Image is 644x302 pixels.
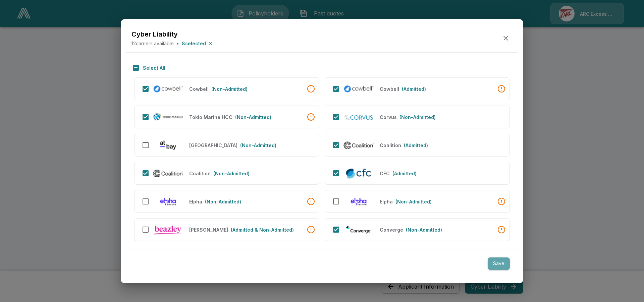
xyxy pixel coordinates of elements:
[153,196,184,207] img: Elpha
[380,142,401,149] p: Coalition (Admitted)
[497,226,505,234] div: • The selected NAICS code is not within Converge's preferred industries.
[343,167,374,179] img: CFC
[153,113,184,121] img: Tokio Marine HCC
[395,198,432,205] p: (Non-Admitted)
[307,85,315,93] div: • The selected NAICS code is not within Cowbell's preferred industries • Awaiting Cowbell Account...
[392,170,417,177] p: (Admitted)
[189,85,209,93] p: Cowbell (Non-Admitted)
[153,84,184,94] img: Cowbell
[205,198,241,205] p: (Non-Admitted)
[176,40,179,47] p: •
[153,168,184,179] img: Coalition
[380,170,390,177] p: CFC (Admitted)
[213,170,250,177] p: (Non-Admitted)
[488,257,510,270] button: Save
[153,224,184,236] img: Beazley
[380,114,397,121] p: Corvus (Non-Admitted)
[131,40,174,47] p: 12 carriers available
[189,114,232,121] p: Tokio Marine HCC (Non-Admitted)
[497,197,505,205] div: • The selected NAICS code is not within Elpha's preferred industries.
[307,197,315,205] div: • The selected NAICS code is not within Elpha's preferred industries.
[497,85,505,93] div: • Awaiting Cowbell Account Status.
[343,196,374,207] img: Elpha
[404,142,428,149] p: (Admitted)
[182,40,206,47] p: 8 selected
[211,85,248,93] p: (Non-Admitted)
[189,198,202,205] p: Elpha (Non-Admitted)
[153,140,184,151] img: At-Bay
[343,224,374,235] img: Converge
[380,198,393,205] p: Elpha (Non-Admitted)
[380,226,403,233] p: Converge (Non-Admitted)
[231,226,294,233] p: (Admitted & Non-Admitted)
[143,64,165,71] p: Select All
[343,113,374,120] img: Corvus
[240,142,276,149] p: (Non-Admitted)
[189,170,211,177] p: Coalition (Non-Admitted)
[189,226,228,233] p: Beazley (Admitted & Non-Admitted)
[307,113,315,121] div: • The selected NAICS code is not within TMHCC's preferred industries.
[189,142,237,149] p: At-Bay (Non-Admitted)
[307,226,315,234] div: • Policyholder is not currently enabled to quote. Quote will be queued for submission and this pr...
[235,114,271,121] p: (Non-Admitted)
[343,140,374,150] img: Coalition
[343,84,374,94] img: Cowbell
[399,114,436,121] p: (Non-Admitted)
[406,226,442,233] p: (Non-Admitted)
[380,85,399,93] p: Cowbell (Admitted)
[402,85,426,93] p: (Admitted)
[131,29,214,39] h5: Cyber Liability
